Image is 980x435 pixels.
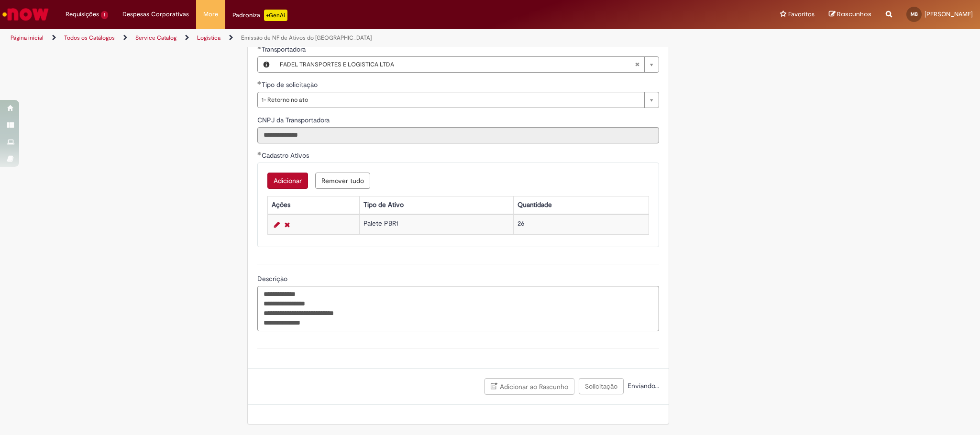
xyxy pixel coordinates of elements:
[262,92,639,108] span: 1- Retorno no ato
[66,10,99,19] span: Requisições
[11,34,44,42] a: Página inicial
[788,10,815,19] span: Favoritos
[262,45,308,54] span: Necessários - Transportadora
[262,80,319,89] span: Tipo de solicitação
[257,127,659,143] input: CNPJ da Transportadora
[258,57,275,72] button: Transportadora, Visualizar este registro FADEL TRANSPORTES E LOGISTICA LTDA
[359,215,513,234] td: Palete PBR1
[101,11,108,19] span: 1
[925,10,973,18] span: [PERSON_NAME]
[513,215,649,234] td: 26
[135,34,176,42] a: Service Catalog
[203,10,218,19] span: More
[264,10,287,21] p: +GenAi
[911,11,918,17] span: MB
[262,151,311,160] span: Cadastro Ativos
[122,10,189,19] span: Despesas Corporativas
[837,10,871,19] span: Rascunhos
[257,286,659,331] textarea: Descrição
[257,81,262,85] span: Obrigatório Preenchido
[1,5,50,24] img: ServiceNow
[630,57,644,72] abbr: Limpar campo Transportadora
[829,10,871,19] a: Rascunhos
[241,34,372,42] a: Emissão de NF de Ativos do [GEOGRAPHIC_DATA]
[7,29,646,47] ul: Trilhas de página
[64,34,115,42] a: Todos os Catálogos
[282,219,292,230] a: Remover linha 1
[626,381,659,390] span: Enviando...
[513,196,649,214] th: Quantidade
[197,34,220,42] a: Logistica
[257,152,262,155] span: Obrigatório Preenchido
[257,116,331,124] span: Somente leitura - CNPJ da Transportadora
[268,196,359,214] th: Ações
[280,57,635,72] span: FADEL TRANSPORTES E LOGISTICA LTDA
[267,173,308,189] button: Add a row for Cadastro Ativos
[315,173,370,189] button: Remove all rows for Cadastro Ativos
[272,219,282,230] a: Editar Linha 1
[257,274,289,283] span: Descrição
[359,196,513,214] th: Tipo de Ativo
[275,57,659,72] a: FADEL TRANSPORTES E LOGISTICA LTDALimpar campo Transportadora
[257,45,262,49] span: Obrigatório Preenchido
[232,10,287,21] div: Padroniza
